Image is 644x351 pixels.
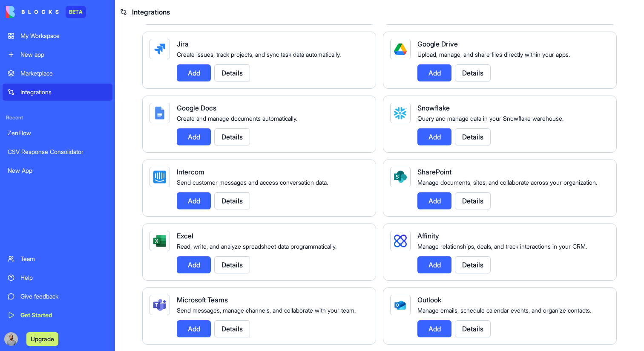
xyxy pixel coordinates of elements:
span: SharePoint [417,168,451,176]
span: Manage relationships, deals, and track interactions in your CRM. [417,243,587,250]
button: Add [177,192,211,209]
span: Google Docs [177,104,216,112]
div: New App [8,166,107,175]
span: Read, write, and analyze spreadsheet data programmatically. [177,243,336,250]
a: Help [3,269,112,286]
img: image_123650291_bsq8ao.jpg [4,332,18,346]
button: Details [214,256,250,273]
a: Give feedback [3,288,112,305]
button: Details [455,320,491,337]
button: Add [417,128,451,145]
span: Send customer messages and access conversation data. [177,179,328,186]
button: Details [455,192,491,209]
a: BETA [6,6,86,18]
div: Team [20,255,107,263]
span: Integrations [132,7,170,17]
button: Add [417,64,451,81]
a: Get Started [3,307,112,324]
span: Microsoft Teams [177,296,228,304]
span: Create issues, track projects, and sync task data automatically. [177,51,341,58]
span: Outlook [417,296,441,304]
a: Team [3,250,112,267]
a: ZenFlow [3,125,112,142]
div: Integrations [20,88,107,96]
span: Affinity [417,232,439,240]
a: Integrations [3,84,112,101]
a: My Workspace [3,27,112,44]
a: New app [3,46,112,63]
span: Query and manage data in your Snowflake warehouse. [417,115,563,122]
button: Upgrade [26,332,58,346]
div: ZenFlow [8,129,107,137]
span: Create and manage documents automatically. [177,115,297,122]
span: Jira [177,40,189,48]
div: My Workspace [20,32,107,40]
div: BETA [66,6,86,18]
img: logo [6,6,59,18]
span: Excel [177,232,193,240]
div: New app [20,50,107,59]
a: New App [3,162,112,179]
span: Recent [3,114,112,121]
button: Details [214,192,250,209]
span: Google Drive [417,40,458,48]
button: Add [177,64,211,81]
button: Details [214,64,250,81]
span: Snowflake [417,104,450,112]
span: Intercom [177,168,204,176]
button: Add [177,320,211,337]
button: Add [177,256,211,273]
button: Add [417,192,451,209]
button: Add [177,128,211,145]
button: Add [417,256,451,273]
a: Upgrade [26,334,58,343]
span: Upload, manage, and share files directly within your apps. [417,51,570,58]
button: Add [417,320,451,337]
button: Details [455,128,491,145]
button: Details [455,64,491,81]
div: Give feedback [20,292,107,301]
span: Manage emails, schedule calendar events, and organize contacts. [417,307,591,314]
div: Get Started [20,311,107,319]
div: CSV Response Consolidator [8,148,107,156]
div: Marketplace [20,69,107,78]
span: Send messages, manage channels, and collaborate with your team. [177,307,356,314]
button: Details [214,128,250,145]
span: Manage documents, sites, and collaborate across your organization. [417,179,597,186]
a: Marketplace [3,65,112,82]
button: Details [214,320,250,337]
a: CSV Response Consolidator [3,143,112,160]
button: Details [455,256,491,273]
div: Help [20,273,107,282]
